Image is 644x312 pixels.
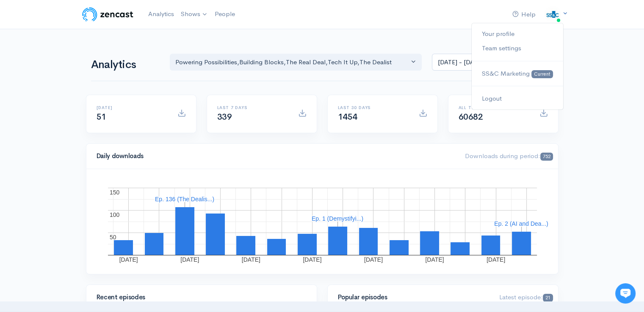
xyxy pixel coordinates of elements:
h4: Daily downloads [97,153,455,160]
span: SS&C Marketing [482,69,530,77]
a: Logout [472,91,563,106]
span: 1454 [338,112,357,122]
img: tab_keywords_by_traffic_grey.svg [84,49,91,56]
span: 752 [540,153,553,161]
iframe: gist-messenger-bubble-iframe [615,283,636,304]
h1: Analytics [91,59,160,71]
h4: Popular episodes [338,294,489,301]
div: v 4.0.25 [24,14,41,20]
text: [DATE] [425,256,444,263]
img: ZenCast Logo [81,6,135,23]
a: SS&C Marketing Current [472,66,563,81]
span: Downloads during period: [465,152,553,160]
text: Ep. 2 (AI and Dea...) [494,220,548,227]
text: [DATE] [241,256,260,263]
h2: Just let us know if you need anything and we'll be happy to help! 🙂 [13,56,157,97]
h6: Last 7 days [217,105,288,110]
span: 60682 [459,112,483,122]
text: 150 [110,189,120,196]
a: Shows [177,5,211,24]
text: [DATE] [364,256,382,263]
p: Find an answer quickly [11,145,158,155]
button: Powering Possibilities, Building Blocks, The Real Deal, Tech It Up, The Dealist [170,54,422,71]
div: Keywords by Traffic [94,50,143,55]
h1: Hi 👋 [13,41,157,55]
span: 339 [217,112,232,122]
text: Ep. 1 (Demystifyi...) [311,215,363,222]
input: Search articles [25,159,151,176]
a: Team settings [472,41,563,56]
div: Domain: [DOMAIN_NAME] [22,22,93,29]
text: [DATE] [486,256,505,263]
h4: Recent episodes [97,294,301,301]
span: Latest episode: [499,293,553,301]
span: Current [531,70,553,78]
h6: [DATE] [97,105,167,110]
text: Ep. 136 (The Dealis...) [155,196,214,203]
div: Domain Overview [32,50,76,55]
span: 21 [543,294,553,302]
span: 51 [97,112,106,122]
text: [DATE] [180,256,199,263]
text: 100 [110,211,120,218]
img: ... [544,6,561,23]
text: [DATE] [303,256,321,263]
button: New conversation [13,112,156,129]
div: Powering Possibilities , Building Blocks , The Real Deal , Tech It Up , The Dealist [175,57,409,67]
a: Analytics [145,5,177,23]
img: website_grey.svg [14,22,20,29]
svg: A chart. [97,179,548,264]
img: tab_domain_overview_orange.svg [23,49,30,56]
input: analytics date range selector [432,54,536,71]
h6: All time [459,105,529,110]
text: 50 [110,234,116,241]
a: Help [509,5,539,24]
a: Your profile [472,27,563,41]
a: People [211,5,238,23]
span: New conversation [55,117,102,124]
h6: Last 30 days [338,105,409,110]
text: [DATE] [119,256,138,263]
